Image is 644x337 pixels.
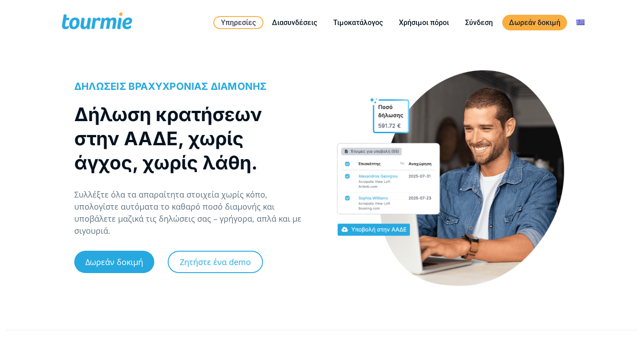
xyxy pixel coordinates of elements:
a: Ζητήστε ένα demo [168,251,263,273]
a: Υπηρεσίες [213,16,263,29]
p: Συλλέξτε όλα τα απαραίτητα στοιχεία χωρίς κόπο, υπολογίστε αυτόματα το καθαρό ποσό διαμονής και υ... [74,189,313,237]
a: Σύνδεση [458,17,500,28]
a: Χρήσιμοι πόροι [392,17,456,28]
a: Τιμοκατάλογος [326,17,390,28]
a: Δωρεάν δοκιμή [74,251,154,273]
span: ΔΗΛΩΣΕΙΣ ΒΡΑΧΥΧΡΟΝΙΑΣ ΔΙΑΜΟΝΗΣ [74,80,267,92]
a: Δωρεάν δοκιμή [502,15,567,30]
h1: Δήλωση κρατήσεων στην ΑΑΔΕ, χωρίς άγχος, χωρίς λάθη. [74,102,304,175]
a: Διασυνδέσεις [265,17,324,28]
